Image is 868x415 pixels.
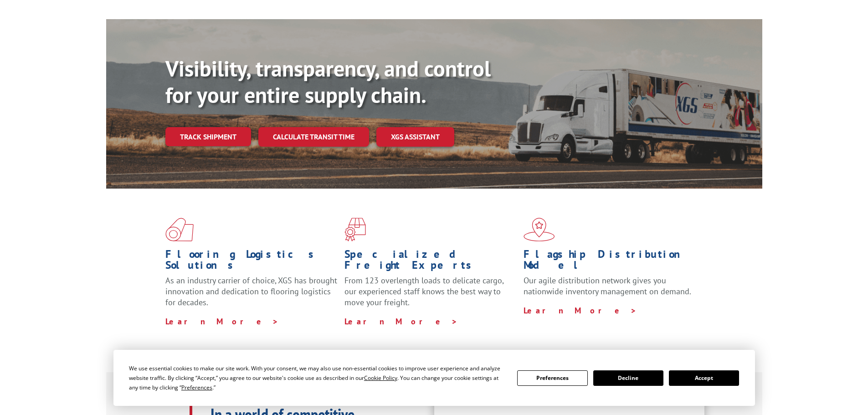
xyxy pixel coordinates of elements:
a: Learn More > [344,316,458,327]
a: XGS ASSISTANT [376,127,454,147]
a: Learn More > [524,305,637,316]
button: Accept [669,370,739,386]
button: Preferences [517,370,587,386]
span: Preferences [181,384,212,391]
span: Cookie Policy [364,374,397,382]
span: As an industry carrier of choice, XGS has brought innovation and dedication to flooring logistics... [165,275,337,307]
img: xgs-icon-focused-on-flooring-red [344,218,366,241]
h1: Flooring Logistics Solutions [165,249,338,275]
button: Decline [593,370,663,386]
a: Learn More > [165,316,279,327]
img: xgs-icon-flagship-distribution-model-red [524,218,555,241]
h1: Flagship Distribution Model [524,249,696,275]
span: Our agile distribution network gives you nationwide inventory management on demand. [524,275,691,297]
a: Calculate transit time [258,127,369,147]
div: We use essential cookies to make our site work. With your consent, we may also use non-essential ... [129,364,506,392]
img: xgs-icon-total-supply-chain-intelligence-red [165,218,194,241]
a: Track shipment [165,127,251,146]
b: Visibility, transparency, and control for your entire supply chain. [165,54,491,109]
p: From 123 overlength loads to delicate cargo, our experienced staff knows the best way to move you... [344,275,517,316]
div: Cookie Consent Prompt [113,350,755,406]
h1: Specialized Freight Experts [344,249,517,275]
